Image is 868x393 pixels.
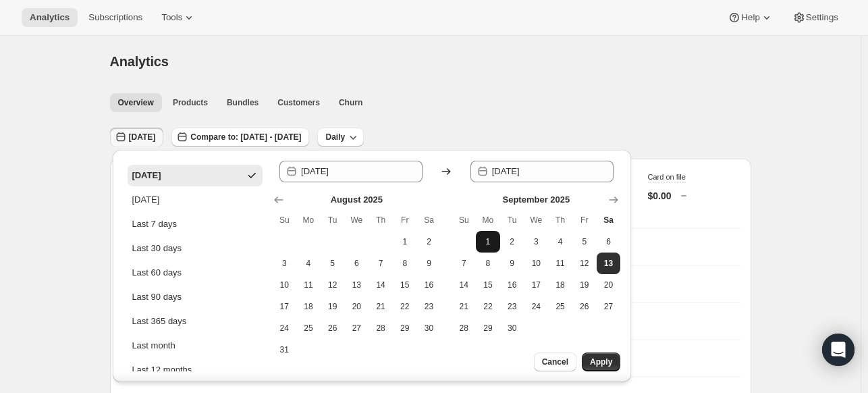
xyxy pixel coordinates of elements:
[417,253,441,274] button: Saturday August 9 2025
[128,165,263,186] button: [DATE]
[506,301,519,312] span: 23
[88,12,142,23] span: Subscriptions
[457,215,470,226] span: Su
[393,253,417,274] button: Friday August 8 2025
[452,317,476,339] button: Sunday September 28 2025
[132,339,175,352] div: Last month
[190,132,301,142] span: Compare to: [DATE] - [DATE]
[590,357,612,367] span: Apply
[272,253,296,274] button: Sunday August 3 2025
[481,236,495,247] span: 1
[302,280,315,290] span: 11
[741,12,759,23] span: Help
[326,301,340,312] span: 19
[648,189,672,203] p: $0.00
[296,274,321,296] button: Monday August 11 2025
[350,258,364,269] span: 6
[398,215,412,226] span: Fr
[578,258,591,269] span: 12
[548,296,572,317] button: Thursday September 25 2025
[321,209,345,231] th: Tuesday
[481,323,495,334] span: 29
[326,280,340,290] span: 12
[128,189,263,211] button: [DATE]
[132,290,182,304] div: Last 90 days
[317,128,364,147] button: Daily
[369,274,393,296] button: Thursday August 14 2025
[597,296,621,317] button: Saturday September 27 2025
[457,323,470,334] span: 28
[548,253,572,274] button: Thursday September 11 2025
[423,258,436,269] span: 9
[350,280,364,290] span: 13
[597,209,621,231] th: Saturday
[534,352,576,371] button: Cancel
[153,8,204,27] button: Tools
[227,97,259,108] span: Bundles
[345,274,369,296] button: Wednesday August 13 2025
[277,97,320,108] span: Customers
[548,274,572,296] button: Thursday September 18 2025
[302,215,315,226] span: Mo
[500,253,524,274] button: Tuesday September 9 2025
[457,258,470,269] span: 7
[542,357,568,367] span: Cancel
[602,236,616,247] span: 6
[345,317,369,339] button: Wednesday August 27 2025
[481,258,495,269] span: 8
[452,296,476,317] button: Sunday September 21 2025
[481,301,495,312] span: 22
[476,317,500,339] button: Monday September 29 2025
[506,280,519,290] span: 16
[132,266,182,280] div: Last 60 days
[369,317,393,339] button: Thursday August 28 2025
[302,323,315,334] span: 25
[506,236,519,247] span: 2
[325,132,345,142] span: Daily
[161,12,182,23] span: Tools
[393,274,417,296] button: Friday August 15 2025
[417,317,441,339] button: Saturday August 30 2025
[553,280,567,290] span: 18
[423,323,436,334] span: 30
[369,296,393,317] button: Thursday August 21 2025
[302,301,315,312] span: 18
[369,253,393,274] button: Thursday August 7 2025
[604,190,623,209] button: Show next month, October 2025
[272,317,296,339] button: Sunday August 24 2025
[457,280,470,290] span: 14
[500,317,524,339] button: Tuesday September 30 2025
[398,258,412,269] span: 8
[822,334,855,366] div: Open Intercom Messenger
[296,209,321,231] th: Monday
[524,296,549,317] button: Wednesday September 24 2025
[548,209,572,231] th: Thursday
[506,323,519,334] span: 30
[524,209,549,231] th: Wednesday
[553,258,567,269] span: 11
[578,236,591,247] span: 5
[374,258,387,269] span: 7
[374,301,387,312] span: 21
[173,97,208,108] span: Products
[132,242,182,255] div: Last 30 days
[277,258,291,269] span: 3
[553,236,567,247] span: 4
[321,317,345,339] button: Tuesday August 26 2025
[277,344,291,355] span: 31
[171,128,309,147] button: Compare to: [DATE] - [DATE]
[423,301,436,312] span: 23
[423,215,436,226] span: Sa
[500,231,524,253] button: Tuesday September 2 2025
[506,215,519,226] span: Tu
[128,311,263,332] button: Last 365 days
[417,209,441,231] th: Saturday
[572,253,597,274] button: Friday September 12 2025
[374,215,387,226] span: Th
[296,253,321,274] button: Monday August 4 2025
[524,253,549,274] button: Wednesday September 10 2025
[506,258,519,269] span: 9
[578,215,591,226] span: Fr
[30,12,70,23] span: Analytics
[80,8,151,27] button: Subscriptions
